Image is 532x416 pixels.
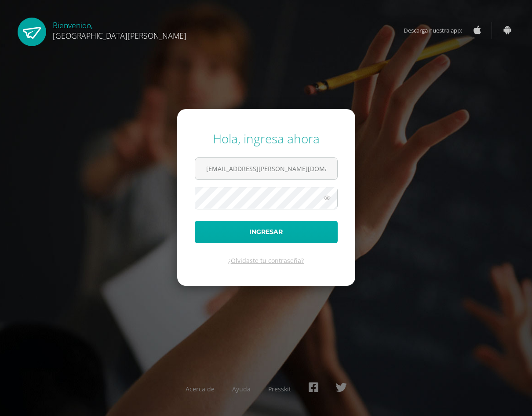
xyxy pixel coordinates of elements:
[228,256,304,265] a: ¿Olvidaste tu contraseña?
[53,30,186,41] span: [GEOGRAPHIC_DATA][PERSON_NAME]
[53,18,186,41] div: Bienvenido,
[186,385,215,393] a: Acerca de
[268,385,291,393] a: Presskit
[232,385,251,393] a: Ayuda
[195,221,338,243] button: Ingresar
[404,22,471,39] span: Descarga nuestra app:
[195,130,338,147] div: Hola, ingresa ahora
[195,158,337,179] input: Correo electrónico o usuario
